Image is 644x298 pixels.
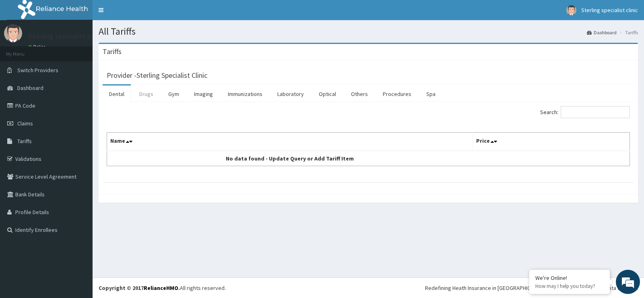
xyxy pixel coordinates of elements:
a: Drugs [133,85,160,102]
li: Tariffs [617,29,638,36]
th: Name [107,133,473,151]
img: User Image [4,24,22,42]
p: Sterling specialist clinic [28,33,103,40]
h3: Provider - Sterling Specialist Clinic [107,72,207,79]
a: Imaging [188,85,219,102]
label: Search: [540,106,630,118]
a: Optical [312,85,343,102]
a: Immunizations [221,85,269,102]
td: No data found - Update Query or Add Tariff Item [107,151,473,166]
textarea: Type your message and hit 'Enter' [4,206,153,234]
a: Others [345,85,374,102]
th: Price [473,133,630,151]
strong: Copyright © 2017 . [99,284,180,292]
footer: All rights reserved. [93,277,644,298]
span: Sterling specialist clinic [581,6,638,14]
a: Gym [162,85,186,102]
div: Redefining Heath Insurance in [GEOGRAPHIC_DATA] using Telemedicine and Data Science! [425,284,638,292]
a: Spa [420,85,442,102]
span: Tariffs [17,138,32,145]
div: Minimize live chat window [132,4,151,23]
span: Switch Providers [17,67,58,74]
img: User Image [566,5,576,15]
span: Claims [17,120,33,127]
span: We're online! [47,94,111,176]
span: Dashboard [17,84,43,92]
img: d_794563401_company_1708531726252_794563401 [15,40,33,60]
a: Dental [103,85,131,102]
p: How may I help you today? [535,283,604,290]
input: Search: [561,106,630,118]
a: Procedures [376,85,418,102]
div: We're Online! [535,274,604,281]
a: Laboratory [271,85,310,102]
a: RelianceHMO [144,284,178,292]
div: Chat with us now [42,45,135,56]
a: Dashboard [587,29,617,36]
h3: Tariffs [103,48,122,55]
a: Online [28,44,47,50]
h1: All Tariffs [99,26,638,37]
